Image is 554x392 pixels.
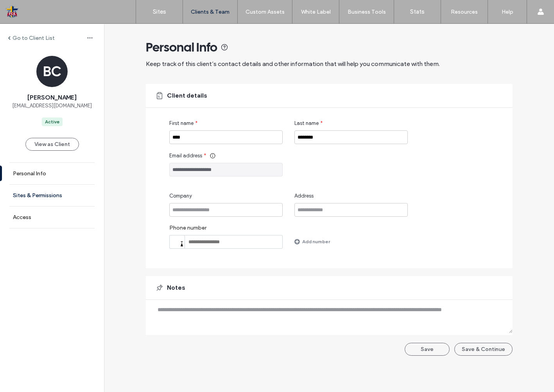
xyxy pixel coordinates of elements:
[153,8,166,15] label: Sites
[294,203,408,217] input: Address
[169,163,283,176] input: Email address
[169,203,283,217] input: Company
[13,170,46,177] label: Personal Info
[405,343,450,356] button: Save
[294,130,408,144] input: Last name
[25,138,79,151] button: View as Client
[13,192,62,199] label: Sites & Permissions
[169,119,194,127] span: First name
[27,93,77,102] span: [PERSON_NAME]
[301,9,331,15] label: White Label
[18,5,34,12] span: Help
[302,235,330,248] label: Add number
[13,35,55,41] label: Go to Client List
[191,9,229,15] label: Clients & Team
[12,102,92,110] span: [EMAIL_ADDRESS][DOMAIN_NAME]
[167,283,185,292] span: Notes
[410,8,425,15] label: Stats
[45,118,59,125] div: Active
[169,152,202,160] span: Email address
[146,39,217,55] span: Personal Info
[502,9,513,15] label: Help
[454,343,513,356] button: Save & Continue
[169,130,283,144] input: First name
[348,9,386,15] label: Business Tools
[169,225,283,235] label: Phone number
[167,91,207,100] span: Client details
[169,192,192,200] span: Company
[246,9,285,15] label: Custom Assets
[13,214,31,221] label: Access
[146,60,440,68] span: Keep track of this client’s contact details and other information that will help you communicate ...
[294,119,319,127] span: Last name
[451,9,478,15] label: Resources
[36,56,68,87] div: BC
[294,192,314,200] span: Address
